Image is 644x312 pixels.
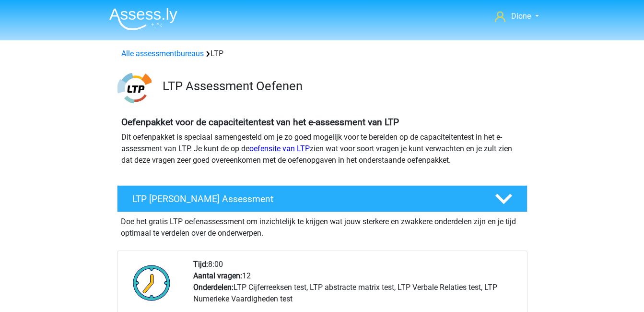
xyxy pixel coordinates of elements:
[193,271,242,280] b: Aantal vragen:
[113,185,531,212] a: LTP [PERSON_NAME] Assessment
[163,79,520,94] h3: LTP Assessment Oefenen
[121,132,523,166] p: Dit oefenpakket is speciaal samengesteld om je zo goed mogelijk voor te bereiden op de capaciteit...
[121,49,204,58] a: Alle assessmentbureaus
[193,283,234,292] b: Onderdelen:
[109,8,177,30] img: Assessly
[491,11,542,22] a: Dione
[117,212,527,239] div: Doe het gratis LTP oefenassessment om inzichtelijk te krijgen wat jouw sterkere en zwakkere onder...
[132,193,480,204] h4: LTP [PERSON_NAME] Assessment
[121,117,399,128] b: Oefenpakket voor de capaciteitentest van het e-assessment van LTP
[193,260,208,269] b: Tijd:
[117,48,527,60] div: LTP
[117,71,152,105] img: ltp.png
[128,259,176,307] img: Klok
[249,144,310,153] a: oefensite van LTP
[511,12,531,21] span: Dione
